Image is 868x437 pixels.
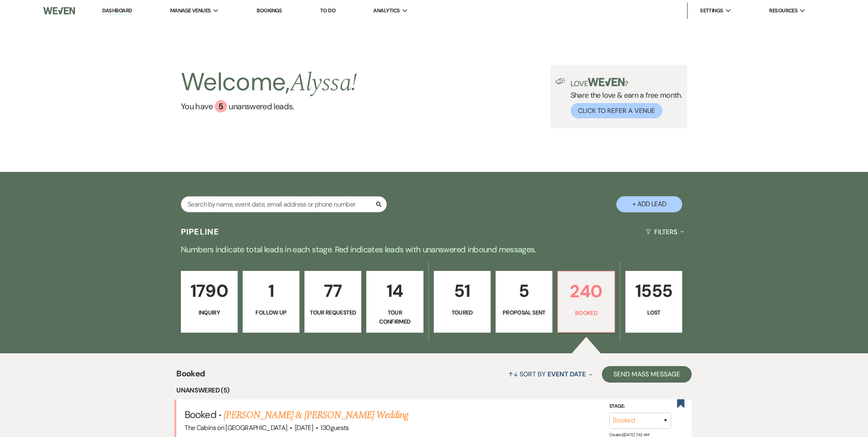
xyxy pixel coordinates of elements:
[571,78,683,87] p: Love ?
[176,385,691,396] li: Unanswered (5)
[304,271,361,333] a: 77Tour Requested
[439,308,485,317] p: Toured
[642,221,687,243] button: Filters
[547,370,586,378] span: Event Date
[186,308,232,317] p: Inquiry
[372,277,418,305] p: 14
[496,271,552,333] a: 5Proposal Sent
[181,65,357,100] h2: Welcome,
[631,277,677,305] p: 1555
[625,271,682,333] a: 1555Lost
[185,408,216,421] span: Booked
[563,308,609,317] p: Booked
[186,277,232,305] p: 1790
[602,366,692,383] button: Send Mass Message
[501,308,547,317] p: Proposal Sent
[310,277,356,305] p: 77
[372,308,418,327] p: Tour Confirmed
[224,408,408,423] a: [PERSON_NAME] & [PERSON_NAME] Wedding
[566,78,683,118] div: Share the love & earn a free month.
[609,402,671,411] label: Stage:
[501,277,547,305] p: 5
[215,100,227,113] div: 5
[138,243,731,256] p: Numbers indicate total leads in each stage. Red indicates leads with unanswered inbound messages.
[321,423,349,432] span: 130 guests
[176,367,205,385] span: Booked
[43,2,75,19] img: Weven Logo
[170,7,211,15] span: Manage Venues
[295,423,313,432] span: [DATE]
[366,271,423,333] a: 14Tour Confirmed
[181,100,357,113] a: You have 5 unanswered leads.
[505,363,596,385] button: Sort By Event Date
[508,370,518,378] span: ↑↓
[181,271,238,333] a: 1790Inquiry
[616,196,682,212] button: + Add Lead
[243,271,299,333] a: 1Follow Up
[248,308,294,317] p: Follow Up
[571,103,662,118] button: Click to Refer a Venue
[563,277,609,305] p: 240
[248,277,294,305] p: 1
[631,308,677,317] p: Lost
[310,308,356,317] p: Tour Requested
[290,64,357,102] span: Alyssa !
[181,196,387,212] input: Search by name, event date, email address or phone number
[700,7,723,15] span: Settings
[320,7,335,14] a: To Do
[257,7,282,14] a: Bookings
[555,78,566,85] img: loud-speaker-illustration.svg
[181,226,220,237] h3: Pipeline
[588,78,625,86] img: weven-logo-green.svg
[439,277,485,305] p: 51
[102,7,132,15] a: Dashboard
[769,7,798,15] span: Resources
[185,423,287,432] span: The Cabins on [GEOGRAPHIC_DATA]
[557,271,615,333] a: 240Booked
[434,271,491,333] a: 51Toured
[373,7,400,15] span: Analytics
